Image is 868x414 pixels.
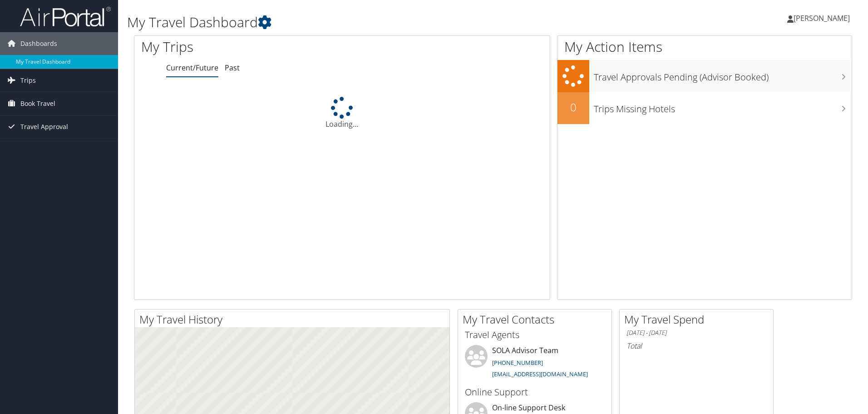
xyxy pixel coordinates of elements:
span: [PERSON_NAME] [794,13,850,23]
h6: [DATE] - [DATE] [626,329,766,337]
div: Loading... [134,97,550,130]
a: [PHONE_NUMBER] [492,359,543,367]
h2: 0 [557,100,589,115]
a: Current/Future [166,63,218,73]
h2: My Travel History [139,312,449,327]
span: Trips [20,69,36,92]
a: [PERSON_NAME] [787,5,859,32]
h3: Online Support [465,386,605,399]
h2: My Travel Spend [624,312,773,327]
h6: Total [626,341,766,351]
span: Travel Approval [20,115,68,138]
h3: Travel Agents [465,329,605,341]
h3: Travel Approvals Pending (Advisor Booked) [594,66,852,84]
h2: My Travel Contacts [463,312,612,327]
a: [EMAIL_ADDRESS][DOMAIN_NAME] [492,370,588,378]
h1: My Travel Dashboard [127,13,615,32]
a: Past [225,63,240,73]
span: Dashboards [20,32,57,55]
a: Travel Approvals Pending (Advisor Booked) [557,60,852,92]
span: Book Travel [20,92,55,115]
h1: My Trips [141,37,370,56]
h1: My Action Items [557,37,852,56]
li: SOLA Advisor Team [460,345,609,382]
h3: Trips Missing Hotels [594,98,852,115]
a: 0Trips Missing Hotels [557,92,852,124]
img: airportal-logo.png [20,6,111,27]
